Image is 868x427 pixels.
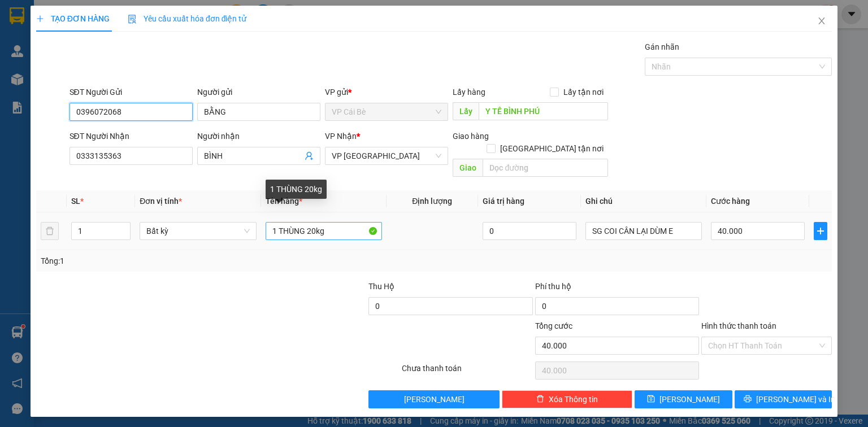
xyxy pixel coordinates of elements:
button: Close [806,6,837,37]
div: Phí thu hộ [535,280,699,297]
span: Lấy [453,102,479,120]
span: [PERSON_NAME] [659,393,720,406]
span: Cước hàng [711,197,750,206]
span: TẠO ĐƠN HÀNG [36,14,110,23]
span: Xóa Thông tin [549,393,598,406]
span: SL [71,197,80,206]
label: Gán nhãn [645,42,679,51]
span: Lấy hàng [453,88,485,97]
span: Thu Hộ [368,282,394,291]
div: VP gửi [325,86,448,98]
span: user-add [305,151,314,160]
button: plus [814,222,827,240]
span: [PERSON_NAME] và In [756,393,835,406]
div: Người gửi [197,86,320,98]
span: [PERSON_NAME] [404,393,465,406]
div: Tổng: 1 [41,255,336,267]
span: VP Nhận [325,132,357,141]
div: 1 THÙNG 20kg [266,180,327,199]
th: Ghi chú [581,190,706,212]
span: Giao hàng [453,132,489,141]
span: Yêu cầu xuất hóa đơn điện tử [128,14,247,23]
input: Dọc đường [479,102,608,120]
span: Lấy tận nơi [559,86,608,98]
div: Người nhận [197,130,320,142]
img: icon [128,15,137,24]
span: VP Sài Gòn [332,147,441,164]
button: printer[PERSON_NAME] và In [735,390,832,408]
div: Chưa thanh toán [401,362,533,382]
input: VD: Bàn, Ghế [266,222,382,240]
span: plus [814,226,827,236]
div: SĐT Người Gửi [70,86,193,98]
label: Hình thức thanh toán [701,321,776,330]
button: delete [41,222,59,240]
span: printer [744,395,752,404]
input: 0 [483,222,576,240]
button: save[PERSON_NAME] [635,390,732,408]
span: VP Cái Bè [332,103,441,120]
span: delete [536,395,544,404]
span: Định lượng [412,197,452,206]
span: close [817,16,826,25]
span: plus [36,15,44,23]
input: Ghi Chú [585,222,702,240]
span: Giao [453,159,483,177]
span: [GEOGRAPHIC_DATA] tận nơi [496,142,608,155]
span: Tổng cước [535,321,572,330]
button: deleteXóa Thông tin [502,390,632,408]
span: Đơn vị tính [140,197,182,206]
span: save [647,395,655,404]
div: SĐT Người Nhận [70,130,193,142]
button: [PERSON_NAME] [368,390,499,408]
span: Bất kỳ [146,223,249,239]
span: Giá trị hàng [483,197,524,206]
input: Dọc đường [483,159,608,177]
